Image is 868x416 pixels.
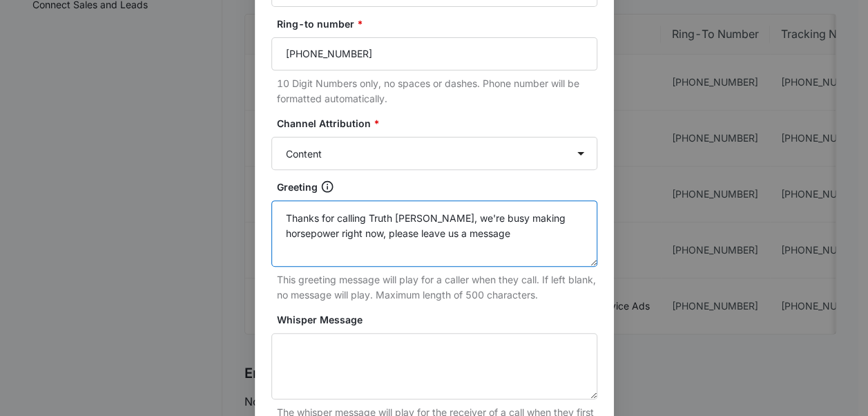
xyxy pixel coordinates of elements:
[271,200,597,267] textarea: Thanks for calling Truth [PERSON_NAME], we're busy making horsepower right now, please leave us a...
[277,272,597,303] p: This greeting message will play for a caller when they call. If left blank, no message will play....
[277,17,603,32] label: Ring-to number
[277,312,603,328] label: Whisper Message
[277,180,318,195] p: Greeting
[277,76,597,106] p: 10 Digit Numbers only, no spaces or dashes. Phone number will be formatted automatically.
[277,116,603,131] label: Channel Attribution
